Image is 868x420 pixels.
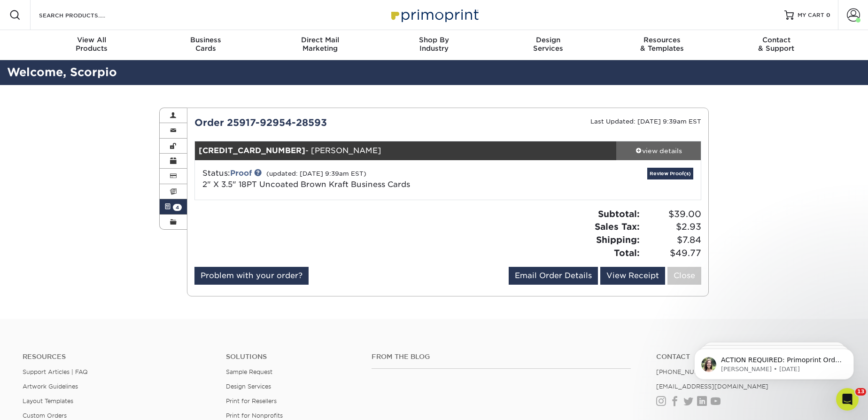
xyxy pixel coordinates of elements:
a: [PHONE_NUMBER] [656,368,714,375]
small: Last Updated: [DATE] 9:39am EST [590,118,701,125]
a: Custom Orders [23,412,67,419]
span: Business [149,36,263,44]
a: Shop ByIndustry [377,30,491,60]
span: $2.93 [643,220,701,233]
span: 13 [855,388,866,396]
a: Support Articles | FAQ [23,368,88,375]
span: 4 [173,204,182,211]
a: 2" X 3.5" 18PT Uncoated Brown Kraft Business Cards [202,180,410,189]
strong: Sales Tax: [595,221,640,232]
span: 0 [826,12,830,18]
a: Print for Nonprofits [226,412,283,419]
h4: Resources [23,353,212,361]
div: - [PERSON_NAME] [195,141,617,160]
strong: Total: [614,248,640,258]
h4: From the Blog [372,353,631,361]
div: Status: [195,168,532,190]
span: Resources [605,36,719,44]
span: Design [491,36,605,44]
span: $7.84 [643,233,701,247]
iframe: Intercom live chat [836,388,859,411]
div: & Templates [605,36,719,53]
span: Shop By [377,36,491,44]
a: Print for Resellers [226,397,277,404]
a: Problem with your order? [194,267,309,285]
h4: Solutions [226,353,357,361]
div: Cards [149,36,263,53]
a: View Receipt [600,267,665,285]
a: view details [616,141,701,160]
a: Direct MailMarketing [263,30,377,60]
a: 4 [160,199,187,214]
span: Contact [719,36,833,44]
a: Sample Request [226,368,272,375]
strong: Subtotal: [598,209,640,219]
a: Layout Templates [23,397,73,404]
span: $39.00 [643,208,701,221]
span: $49.77 [643,247,701,260]
small: (updated: [DATE] 9:39am EST) [266,170,366,177]
div: & Support [719,36,833,53]
a: Proof [230,169,252,178]
a: Contact& Support [719,30,833,60]
img: Primoprint [387,5,481,25]
div: Products [35,36,149,53]
div: Services [491,36,605,53]
a: BusinessCards [149,30,263,60]
span: View All [35,36,149,44]
div: Order 25917-92954-28593 [187,116,448,130]
span: Direct Mail [263,36,377,44]
a: Design Services [226,383,271,390]
iframe: Intercom notifications message [680,329,868,395]
a: Contact [656,353,845,361]
div: view details [616,146,701,156]
a: Review Proof(s) [647,168,693,179]
a: Email Order Details [509,267,598,285]
input: SEARCH PRODUCTS..... [38,9,130,21]
strong: Shipping: [596,234,640,245]
a: [EMAIL_ADDRESS][DOMAIN_NAME] [656,383,768,390]
a: Artwork Guidelines [23,383,78,390]
a: View AllProducts [35,30,149,60]
a: DesignServices [491,30,605,60]
a: Resources& Templates [605,30,719,60]
strong: [CREDIT_CARD_NUMBER] [199,146,305,155]
div: Industry [377,36,491,53]
a: Close [667,267,701,285]
div: Marketing [263,36,377,53]
span: MY CART [798,11,824,19]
